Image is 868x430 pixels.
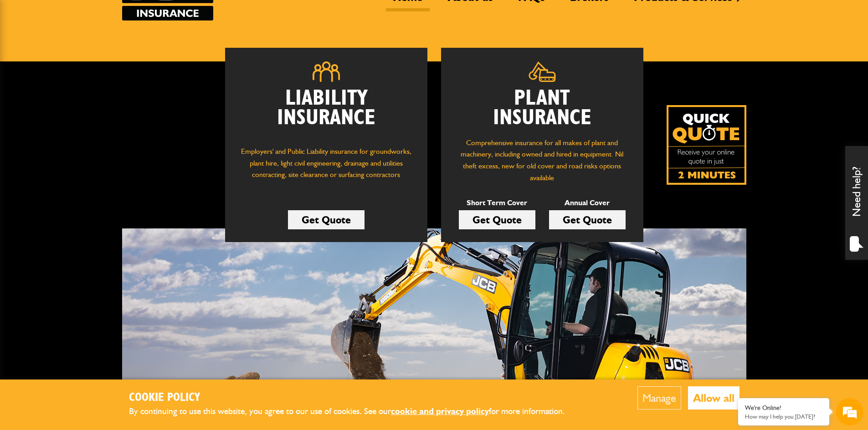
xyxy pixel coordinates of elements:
[129,391,580,405] h2: Cookie Policy
[239,146,414,189] p: Employers' and Public Liability insurance for groundworks, plant hire, light civil engineering, d...
[549,210,626,229] a: Get Quote
[288,210,365,229] a: Get Quote
[455,137,630,183] p: Comprehensive insurance for all makes of plant and machinery, including owned and hired in equipm...
[745,413,822,420] p: How may I help you today?
[129,405,580,419] p: By continuing to use this website, you agree to our use of cookies. See our for more information.
[239,89,414,137] h2: Liability Insurance
[667,105,746,185] img: Quick Quote
[667,105,746,185] a: Get your insurance quote isn just 2-minutes
[549,197,626,209] p: Annual Cover
[391,406,489,416] a: cookie and privacy policy
[455,89,630,128] h2: Plant Insurance
[459,197,535,209] p: Short Term Cover
[637,386,681,410] button: Manage
[688,386,740,410] button: Allow all
[745,404,822,412] div: We're Online!
[459,210,535,229] a: Get Quote
[845,146,868,260] div: Need help?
